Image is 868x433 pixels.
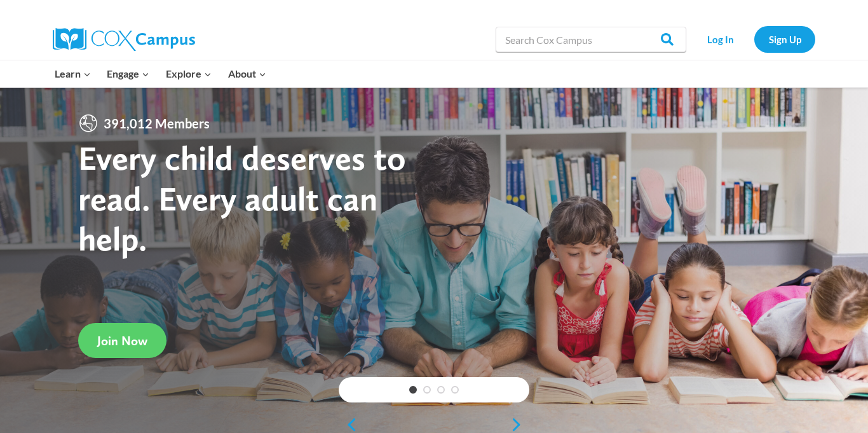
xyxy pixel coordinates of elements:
[754,26,815,52] a: Sign Up
[437,386,445,394] a: 3
[78,137,406,259] strong: Every child deserves to read. Every adult can help.
[339,417,358,432] a: previous
[97,333,147,348] span: Join Now
[510,417,529,432] a: next
[423,386,431,394] a: 2
[228,65,266,82] span: About
[53,28,195,51] img: Cox Campus
[98,113,215,134] span: 391,012 Members
[55,65,91,82] span: Learn
[409,386,417,394] a: 1
[693,26,815,52] nav: Secondary Navigation
[107,65,149,82] span: Engage
[166,65,212,82] span: Explore
[78,323,166,358] a: Join Now
[693,26,748,52] a: Log In
[46,60,274,87] nav: Primary Navigation
[496,27,686,52] input: Search Cox Campus
[451,386,459,394] a: 4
